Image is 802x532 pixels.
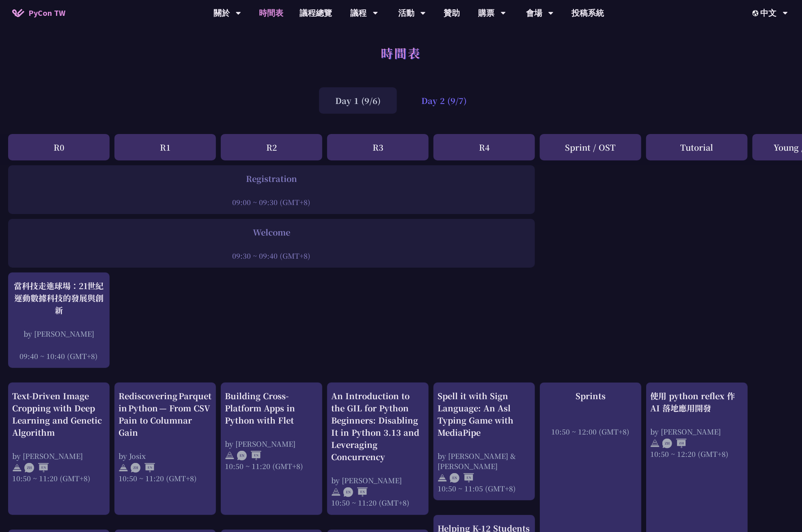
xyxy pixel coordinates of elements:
[119,390,212,439] div: Rediscovering Parquet in Python — From CSV Pain to Columnar Gain
[225,390,318,426] div: Building Cross-Platform Apps in Python with Flet
[433,134,535,160] div: R4
[650,449,744,459] div: 10:50 ~ 12:20 (GMT+8)
[119,390,212,508] a: Rediscovering Parquet in Python — From CSV Pain to Columnar Gain by Josix 10:50 ~ 11:20 (GMT+8)
[24,463,49,473] img: ZHEN.371966e.svg
[646,134,748,160] div: Tutorial
[12,280,106,316] div: 當科技走進球場：21世紀運動數據科技的發展與創新
[381,41,421,65] h1: 時間表
[331,390,425,508] a: An Introduction to the GIL for Python Beginners: Disabling It in Python 3.13 and Leveraging Concu...
[544,390,637,402] div: Sprints
[12,390,106,439] div: Text-Driven Image Cropping with Deep Learning and Genetic Algorithm
[438,473,447,483] img: svg+xml;base64,PHN2ZyB4bWxucz0iaHR0cDovL3d3dy53My5vcmcvMjAwMC9zdmciIHdpZHRoPSIyNCIgaGVpZ2h0PSIyNC...
[405,87,483,114] div: Day 2 (9/7)
[343,487,368,497] img: ENEN.5a408d1.svg
[28,7,65,19] span: PyCon TW
[4,3,73,23] a: PyCon TW
[438,451,531,471] div: by [PERSON_NAME] & [PERSON_NAME]
[8,134,110,160] div: R0
[12,280,106,361] a: 當科技走進球場：21世紀運動數據科技的發展與創新 by [PERSON_NAME] 09:40 ~ 10:40 (GMT+8)
[221,134,322,160] div: R2
[12,197,531,207] div: 09:00 ~ 09:30 (GMT+8)
[119,463,128,473] img: svg+xml;base64,PHN2ZyB4bWxucz0iaHR0cDovL3d3dy53My5vcmcvMjAwMC9zdmciIHdpZHRoPSIyNCIgaGVpZ2h0PSIyNC...
[438,390,531,439] div: Spell it with Sign Language: An Asl Typing Game with MediaPipe
[225,390,318,508] a: Building Cross-Platform Apps in Python with Flet by [PERSON_NAME] 10:50 ~ 11:20 (GMT+8)
[12,251,531,261] div: 09:30 ~ 09:40 (GMT+8)
[225,461,318,471] div: 10:50 ~ 11:20 (GMT+8)
[331,497,425,508] div: 10:50 ~ 11:20 (GMT+8)
[225,439,318,449] div: by [PERSON_NAME]
[752,10,761,16] img: Locale Icon
[544,426,637,437] div: 10:50 ~ 12:00 (GMT+8)
[331,487,341,497] img: svg+xml;base64,PHN2ZyB4bWxucz0iaHR0cDovL3d3dy53My5vcmcvMjAwMC9zdmciIHdpZHRoPSIyNCIgaGVpZ2h0PSIyNC...
[450,473,474,483] img: ENEN.5a408d1.svg
[650,390,744,414] div: 使用 python reflex 作 AI 落地應用開發
[327,134,429,160] div: R3
[662,439,687,448] img: ZHZH.38617ef.svg
[225,451,235,461] img: svg+xml;base64,PHN2ZyB4bWxucz0iaHR0cDovL3d3dy53My5vcmcvMjAwMC9zdmciIHdpZHRoPSIyNCIgaGVpZ2h0PSIyNC...
[12,451,106,461] div: by [PERSON_NAME]
[12,351,106,361] div: 09:40 ~ 10:40 (GMT+8)
[12,473,106,483] div: 10:50 ~ 11:20 (GMT+8)
[438,390,531,493] a: Spell it with Sign Language: An Asl Typing Game with MediaPipe by [PERSON_NAME] & [PERSON_NAME] 1...
[319,87,397,114] div: Day 1 (9/6)
[650,439,660,448] img: svg+xml;base64,PHN2ZyB4bWxucz0iaHR0cDovL3d3dy53My5vcmcvMjAwMC9zdmciIHdpZHRoPSIyNCIgaGVpZ2h0PSIyNC...
[12,390,106,508] a: Text-Driven Image Cropping with Deep Learning and Genetic Algorithm by [PERSON_NAME] 10:50 ~ 11:2...
[119,473,212,483] div: 10:50 ~ 11:20 (GMT+8)
[114,134,216,160] div: R1
[331,390,425,463] div: An Introduction to the GIL for Python Beginners: Disabling It in Python 3.13 and Leveraging Concu...
[12,9,24,17] img: Home icon of PyCon TW 2025
[12,463,22,473] img: svg+xml;base64,PHN2ZyB4bWxucz0iaHR0cDovL3d3dy53My5vcmcvMjAwMC9zdmciIHdpZHRoPSIyNCIgaGVpZ2h0PSIyNC...
[237,451,261,461] img: ENEN.5a408d1.svg
[12,173,531,185] div: Registration
[119,451,212,461] div: by Josix
[12,226,531,238] div: Welcome
[438,483,531,493] div: 10:50 ~ 11:05 (GMT+8)
[331,475,425,485] div: by [PERSON_NAME]
[12,329,106,339] div: by [PERSON_NAME]
[540,134,641,160] div: Sprint / OST
[131,463,155,473] img: ZHEN.371966e.svg
[650,426,744,437] div: by [PERSON_NAME]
